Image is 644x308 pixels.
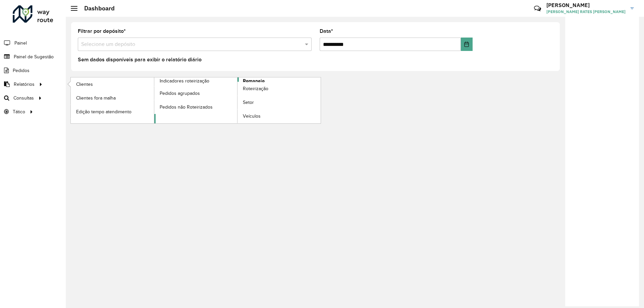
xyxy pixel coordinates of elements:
[546,2,626,8] h3: [PERSON_NAME]
[243,85,268,92] span: Roteirização
[77,5,115,12] h2: Dashboard
[13,108,25,115] span: Tático
[160,104,213,111] span: Pedidos não Roteirizados
[71,91,154,105] a: Clientes fora malha
[243,77,265,84] span: Romaneio
[14,40,27,47] span: Painel
[546,9,626,15] span: [PERSON_NAME] RATES [PERSON_NAME]
[71,105,154,118] a: Edição tempo atendimento
[237,96,321,109] a: Setor
[154,86,237,100] a: Pedidos agrupados
[243,113,261,120] span: Veículos
[14,81,35,88] span: Relatórios
[237,110,321,123] a: Veículos
[461,38,473,51] button: Choose Date
[78,27,126,35] label: Filtrar por depósito
[237,82,321,96] a: Roteirização
[530,1,545,16] a: Contato Rápido
[243,99,254,106] span: Setor
[76,81,93,88] span: Clientes
[71,77,237,123] a: Indicadores roteirização
[76,95,116,102] span: Clientes fora malha
[13,67,30,74] span: Pedidos
[14,53,54,60] span: Painel de Sugestão
[78,56,202,64] label: Sem dados disponíveis para exibir o relatório diário
[13,95,34,102] span: Consultas
[154,77,321,123] a: Romaneio
[320,27,333,35] label: Data
[71,77,154,91] a: Clientes
[160,77,209,84] span: Indicadores roteirização
[154,100,237,114] a: Pedidos não Roteirizados
[160,90,200,97] span: Pedidos agrupados
[76,108,131,115] span: Edição tempo atendimento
